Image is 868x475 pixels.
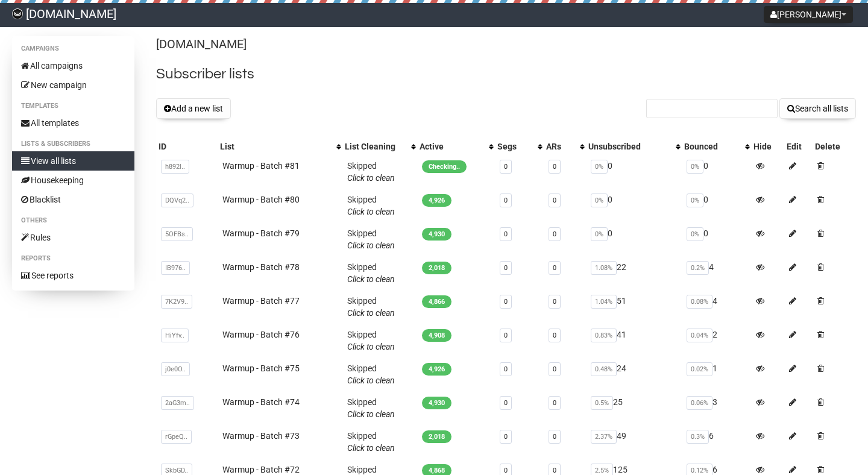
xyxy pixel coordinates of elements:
[161,362,190,376] span: j0e0O..
[591,362,617,376] span: 0.48%
[12,56,134,75] a: All campaigns
[591,160,608,174] span: 0%
[586,138,682,155] th: Unsubscribed: No sort applied, activate to apply an ascending sort
[420,140,483,153] div: Active
[682,222,751,256] td: 0
[813,138,856,155] th: Delete: No sort applied, sorting is disabled
[591,430,617,444] span: 2.37%
[687,193,703,207] span: 0%
[222,296,300,306] a: Warmup - Batch #77
[12,171,134,190] a: Housekeeping
[347,161,395,183] span: Skipped
[12,213,134,228] li: Others
[347,207,395,216] a: Click to clean
[422,262,451,274] span: 2,018
[12,99,134,113] li: Templates
[12,8,23,19] img: 4602a8289f017bacdf0f1cd7fe411e40
[553,197,556,204] a: 0
[161,295,192,309] span: 7K2V9..
[687,295,712,309] span: 0.08%
[417,138,495,155] th: Active: No sort applied, activate to apply an ascending sort
[682,290,751,324] td: 4
[586,222,682,256] td: 0
[347,195,395,216] span: Skipped
[687,430,709,444] span: 0.3%
[504,332,508,339] a: 0
[156,138,218,155] th: ID: No sort applied, sorting is disabled
[586,425,682,459] td: 49
[347,443,395,453] a: Click to clean
[422,295,451,308] span: 4,866
[591,295,617,309] span: 1.04%
[586,357,682,391] td: 24
[504,365,508,373] a: 0
[553,467,556,474] a: 0
[12,42,134,56] li: Campaigns
[591,193,608,207] span: 0%
[687,227,703,241] span: 0%
[504,399,508,407] a: 0
[497,140,531,153] div: Segs
[347,274,395,284] a: Click to clean
[222,262,300,272] a: Warmup - Batch #78
[553,298,556,306] a: 0
[422,430,451,443] span: 2,018
[687,329,712,342] span: 0.04%
[586,256,682,290] td: 22
[12,266,134,285] a: See reports
[347,228,395,250] span: Skipped
[161,160,189,174] span: h892l..
[156,63,856,85] h2: Subscriber lists
[504,163,508,171] a: 0
[586,391,682,425] td: 25
[347,262,395,284] span: Skipped
[682,256,751,290] td: 4
[591,396,613,410] span: 0.5%
[12,151,134,171] a: View all lists
[495,138,543,155] th: Segs: No sort applied, activate to apply an ascending sort
[422,363,451,376] span: 4,926
[422,160,467,173] span: Checking..
[504,298,508,306] a: 0
[682,425,751,459] td: 6
[591,227,608,241] span: 0%
[553,365,556,373] a: 0
[156,36,856,52] p: [DOMAIN_NAME]
[347,296,395,318] span: Skipped
[347,342,395,351] a: Click to clean
[161,430,192,444] span: rGpeQ..
[682,189,751,222] td: 0
[222,431,300,441] a: Warmup - Batch #73
[161,261,190,275] span: IB976..
[787,140,810,153] div: Edit
[687,160,703,174] span: 0%
[553,433,556,441] a: 0
[504,433,508,441] a: 0
[751,138,784,155] th: Hide: No sort applied, sorting is disabled
[544,138,586,155] th: ARs: No sort applied, activate to apply an ascending sort
[553,264,556,272] a: 0
[161,193,193,207] span: DQVq2..
[345,140,405,153] div: List Cleaning
[504,264,508,272] a: 0
[504,230,508,238] a: 0
[682,357,751,391] td: 1
[586,290,682,324] td: 51
[586,189,682,222] td: 0
[784,138,813,155] th: Edit: No sort applied, sorting is disabled
[342,138,417,155] th: List Cleaning: No sort applied, activate to apply an ascending sort
[422,194,451,207] span: 4,926
[347,308,395,318] a: Click to clean
[591,329,617,342] span: 0.83%
[222,363,300,373] a: Warmup - Batch #75
[347,241,395,250] a: Click to clean
[553,163,556,171] a: 0
[12,251,134,266] li: Reports
[347,409,395,419] a: Click to clean
[684,140,739,153] div: Bounced
[159,140,215,153] div: ID
[222,465,300,474] a: Warmup - Batch #72
[12,113,134,133] a: All templates
[682,155,751,189] td: 0
[815,140,854,153] div: Delete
